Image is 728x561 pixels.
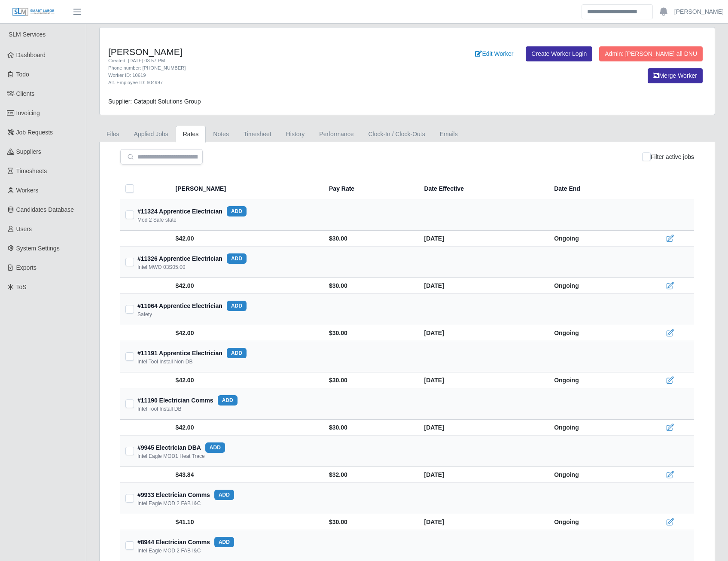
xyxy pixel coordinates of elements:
[547,231,644,247] td: Ongoing
[108,72,452,79] div: Worker ID: 10619
[16,284,27,290] span: ToS
[137,406,182,412] div: Intel Tool Install DB
[16,187,39,194] span: Workers
[433,126,465,143] a: Emails
[642,149,694,165] div: Filter active jobs
[171,325,322,341] td: $42.00
[137,453,205,460] div: Intel Eagle MOD1 Heat Trace
[137,500,201,507] div: Intel Eagle MOD 2 FAB I&C
[171,231,322,247] td: $42.00
[417,514,547,530] td: [DATE]
[227,253,247,264] button: add
[137,301,247,311] div: #11064 Apprentice Electrician
[108,57,452,64] div: Created: [DATE] 03:57 PM
[137,311,152,318] div: Safety
[137,206,247,216] div: #11324 Apprentice Electrician
[137,348,247,358] div: #11191 Apprentice Electrician
[137,358,193,365] div: Intel Tool Install Non-DB
[16,206,74,213] span: Candidates Database
[214,490,234,500] button: add
[547,467,644,483] td: Ongoing
[322,178,417,199] th: Pay Rate
[137,490,234,500] div: #9933 Electrician Comms
[547,325,644,341] td: Ongoing
[547,420,644,436] td: Ongoing
[214,537,234,547] button: add
[16,129,53,136] span: Job Requests
[322,278,417,294] td: $30.00
[279,126,312,143] a: History
[137,253,247,264] div: #11326 Apprentice Electrician
[16,264,37,271] span: Exports
[16,71,29,78] span: Todo
[205,442,225,453] button: add
[582,4,653,19] input: Search
[227,348,247,358] button: add
[127,126,176,143] a: Applied Jobs
[16,110,40,116] span: Invoicing
[417,372,547,388] td: [DATE]
[547,178,644,199] th: Date End
[322,420,417,436] td: $30.00
[137,216,177,223] div: Mod 2 Safe state
[9,31,46,38] span: SLM Services
[417,420,547,436] td: [DATE]
[547,278,644,294] td: Ongoing
[322,467,417,483] td: $32.00
[417,325,547,341] td: [DATE]
[417,467,547,483] td: [DATE]
[648,68,703,83] button: Merge Worker
[137,395,238,406] div: #11190 Electrician Comms
[137,264,185,271] div: Intel MWO 03S05.00
[322,231,417,247] td: $30.00
[171,420,322,436] td: $42.00
[171,372,322,388] td: $42.00
[176,126,206,143] a: Rates
[417,231,547,247] td: [DATE]
[137,537,234,547] div: #8944 Electrician Comms
[12,7,55,17] img: SLM Logo
[599,46,703,61] button: Admin: [PERSON_NAME] all DNU
[171,278,322,294] td: $42.00
[227,206,247,216] button: add
[16,168,47,174] span: Timesheets
[417,278,547,294] td: [DATE]
[206,126,236,143] a: Notes
[108,64,452,72] div: Phone number: [PHONE_NUMBER]
[469,46,519,61] a: Edit Worker
[227,301,247,311] button: add
[171,514,322,530] td: $41.10
[171,467,322,483] td: $43.84
[99,126,127,143] a: Files
[526,46,592,61] a: Create Worker Login
[236,126,279,143] a: Timesheet
[108,46,452,57] h4: [PERSON_NAME]
[137,547,201,554] div: Intel Eagle MOD 2 FAB I&C
[312,126,361,143] a: Performance
[16,148,41,155] span: Suppliers
[137,442,225,453] div: #9945 Electrician DBA
[16,52,46,58] span: Dashboard
[547,372,644,388] td: Ongoing
[361,126,432,143] a: Clock-In / Clock-Outs
[16,226,32,232] span: Users
[108,98,201,105] span: Supplier: Catapult Solutions Group
[547,514,644,530] td: Ongoing
[322,514,417,530] td: $30.00
[417,178,547,199] th: Date Effective
[108,79,452,86] div: Alt. Employee ID: 604997
[16,245,60,252] span: System Settings
[16,90,35,97] span: Clients
[322,325,417,341] td: $30.00
[218,395,238,406] button: add
[171,178,322,199] th: [PERSON_NAME]
[674,7,724,16] a: [PERSON_NAME]
[322,372,417,388] td: $30.00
